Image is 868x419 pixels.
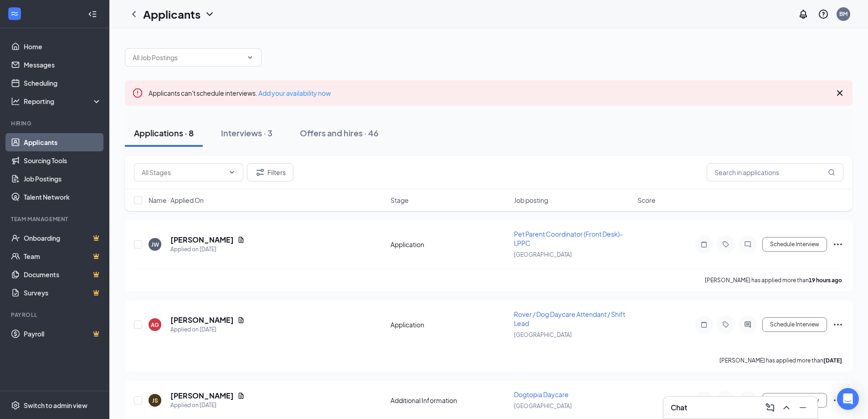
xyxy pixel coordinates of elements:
svg: Settings [11,401,20,410]
button: Schedule Interview [762,317,827,332]
h5: [PERSON_NAME] [170,391,234,401]
div: Payroll [11,311,100,319]
button: ComposeMessage [763,400,777,415]
svg: Analysis [11,97,20,106]
span: Pet Parent Coordinator (Front Desk)- LPPC [514,230,623,247]
svg: ChevronDown [228,169,236,176]
div: BM [839,10,847,18]
span: [GEOGRAPHIC_DATA] [514,403,572,409]
div: Applications · 8 [134,127,194,139]
span: Job posting [514,196,548,205]
button: Filter Filters [247,163,293,181]
button: Schedule Interview [762,393,827,408]
button: Schedule Interview [762,237,827,252]
h5: [PERSON_NAME] [170,235,234,245]
svg: Minimize [797,402,808,413]
svg: Document [237,392,245,399]
span: Rover / Dog Daycare Attendant / Shift Lead [514,310,625,327]
div: Application [390,240,508,249]
a: Sourcing Tools [24,151,102,170]
h1: Applicants [143,6,200,22]
div: Hiring [11,119,100,127]
svg: Ellipses [832,319,843,330]
div: Applied on [DATE] [170,325,245,334]
span: Name · Applied On [149,196,204,205]
a: Add your availability now [258,89,331,97]
div: Interviews · 3 [221,127,272,139]
div: Applied on [DATE] [170,401,245,410]
b: 19 hours ago [809,277,842,284]
svg: Tag [720,321,731,328]
button: ChevronUp [779,400,794,415]
p: [PERSON_NAME] has applied more than . [705,276,843,284]
div: JW [151,241,159,248]
span: Dogtopia Daycare [514,390,569,398]
svg: Note [699,241,709,248]
a: PayrollCrown [24,325,102,343]
a: Scheduling [24,74,102,92]
svg: Collapse [88,10,97,19]
span: Stage [390,196,409,205]
svg: ActiveChat [742,321,753,328]
b: [DATE] [823,357,842,364]
svg: Tag [720,241,731,248]
div: Additional Information [390,396,508,405]
div: Reporting [24,97,102,106]
svg: WorkstreamLogo [10,9,19,18]
span: Score [637,196,656,205]
h3: Chat [671,403,687,413]
svg: Ellipses [832,395,843,406]
div: JS [152,397,158,404]
svg: Document [237,316,245,324]
span: Applicants can't schedule interviews. [149,89,331,97]
div: Team Management [11,215,100,223]
svg: Cross [834,88,845,98]
svg: ChatInactive [742,241,753,248]
input: Search in applications [707,163,843,181]
svg: ComposeMessage [765,402,776,413]
div: Applied on [DATE] [170,245,245,254]
div: Switch to admin view [24,401,87,410]
a: TeamCrown [24,247,102,265]
a: Job Postings [24,170,102,188]
div: Open Intercom Messenger [837,388,859,410]
svg: Notifications [798,9,809,20]
button: Minimize [796,400,810,415]
span: [GEOGRAPHIC_DATA] [514,251,572,258]
svg: Error [132,88,143,98]
svg: Document [237,236,245,243]
h5: [PERSON_NAME] [170,315,234,325]
svg: Ellipses [832,239,843,250]
input: All Stages [142,167,225,177]
svg: QuestionInfo [818,9,829,20]
div: AG [151,321,159,329]
a: Talent Network [24,188,102,206]
p: [PERSON_NAME] has applied more than . [719,357,843,364]
a: SurveysCrown [24,284,102,302]
a: Home [24,37,102,56]
span: [GEOGRAPHIC_DATA] [514,331,572,338]
div: Application [390,320,508,329]
svg: ChevronDown [204,9,215,20]
svg: Filter [255,167,266,178]
a: Applicants [24,133,102,151]
a: OnboardingCrown [24,229,102,247]
svg: MagnifyingGlass [828,169,835,176]
a: Messages [24,56,102,74]
svg: ChevronDown [247,54,254,61]
div: Offers and hires · 46 [300,127,379,139]
svg: ChevronLeft [128,9,139,20]
svg: Note [699,321,709,328]
input: All Job Postings [133,52,243,62]
a: DocumentsCrown [24,265,102,284]
svg: ChevronUp [781,402,792,413]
